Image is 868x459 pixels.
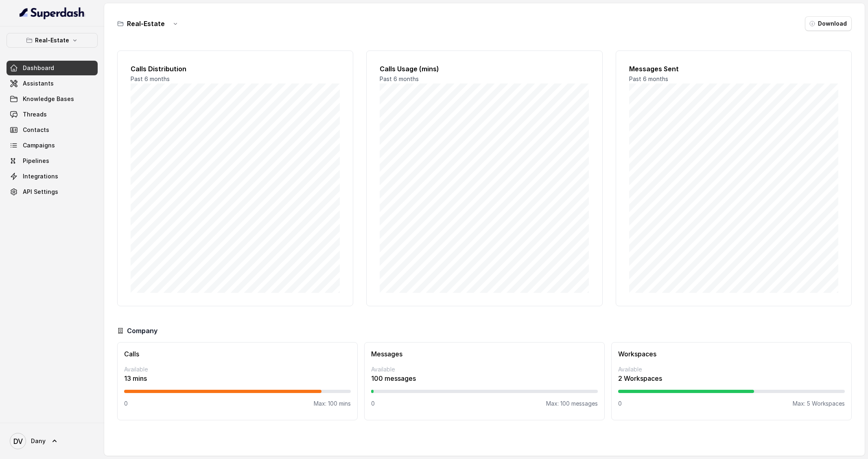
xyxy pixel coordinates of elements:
[131,75,170,82] span: Past 6 months
[7,107,98,122] a: Threads
[124,400,128,408] p: 0
[23,126,49,134] span: Contacts
[23,79,54,88] span: Assistants
[31,437,46,445] span: Dany
[371,349,598,359] h3: Messages
[380,75,419,82] span: Past 6 months
[23,95,74,103] span: Knowledge Bases
[7,76,98,91] a: Assistants
[546,400,598,408] p: Max: 100 messages
[629,75,668,82] span: Past 6 months
[7,33,98,48] button: Real-Estate
[20,7,85,20] img: light.svg
[131,64,340,74] h2: Calls Distribution
[314,400,351,408] p: Max: 100 mins
[371,400,375,408] p: 0
[23,64,54,72] span: Dashboard
[23,172,58,180] span: Integrations
[7,154,98,168] a: Pipelines
[618,373,845,383] p: 2 Workspaces
[7,184,98,199] a: API Settings
[371,373,598,383] p: 100 messages
[124,349,351,359] h3: Calls
[7,61,98,75] a: Dashboard
[124,373,351,383] p: 13 mins
[23,188,58,196] span: API Settings
[7,123,98,137] a: Contacts
[7,92,98,106] a: Knowledge Bases
[380,64,589,74] h2: Calls Usage (mins)
[23,110,47,119] span: Threads
[618,400,622,408] p: 0
[618,349,845,359] h3: Workspaces
[127,19,165,29] h3: Real-Estate
[124,365,351,373] p: Available
[13,437,23,446] text: DV
[629,64,838,74] h2: Messages Sent
[23,141,55,149] span: Campaigns
[7,138,98,153] a: Campaigns
[23,157,49,165] span: Pipelines
[371,365,598,373] p: Available
[127,326,157,336] h3: Company
[793,400,845,408] p: Max: 5 Workspaces
[805,16,852,31] button: Download
[35,35,69,45] p: Real-Estate
[7,169,98,184] a: Integrations
[7,430,98,452] a: Dany
[618,365,845,373] p: Available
